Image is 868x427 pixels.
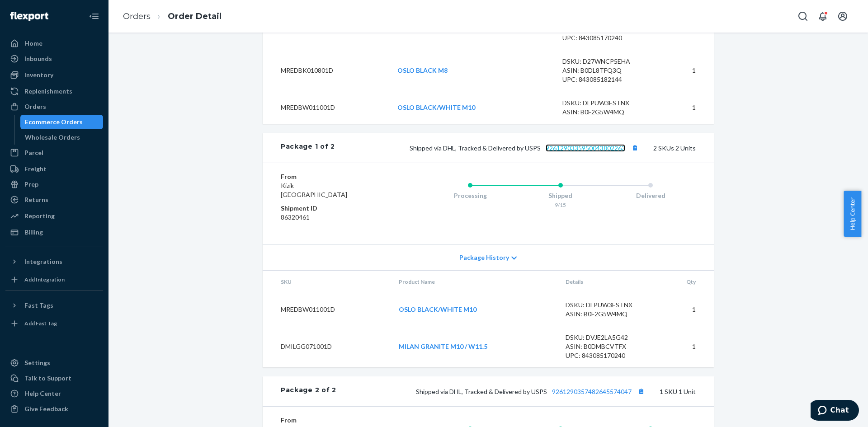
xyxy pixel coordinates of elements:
[25,117,83,127] div: Ecommerce Orders
[10,12,48,21] img: Flexport logo
[655,91,714,124] td: 1
[24,301,53,310] div: Fast Tags
[425,191,515,200] div: Processing
[515,191,606,200] div: Shipped
[399,305,476,313] a: OSLO BLACK/WHITE M10
[5,225,103,239] a: Billing
[5,36,103,51] a: Home
[566,310,651,319] div: ASIN: B0F2G5W4MQ
[834,7,852,25] button: Open account menu
[392,271,558,293] th: Product Name
[566,333,651,342] div: DSKU: DVJE2LA5G42
[123,11,151,21] a: Orders
[281,385,336,397] div: Package 2 of 2
[24,87,72,96] div: Replenishments
[794,7,812,25] button: Open Search Box
[5,52,103,66] a: Inbounds
[20,130,104,145] a: Wholesale Orders
[263,50,390,91] td: MREDBK010801D
[24,148,43,157] div: Parcel
[281,416,389,425] dt: From
[562,108,647,117] div: ASIN: B0F2G5W4MQ
[416,388,647,395] span: Shipped via DHL, Tracked & Delivered by USPS
[168,11,222,21] a: Order Detail
[5,192,103,207] a: Returns
[562,57,647,66] div: DSKU: D27WNCP5EHA
[263,91,390,124] td: MREDBW011001D
[5,68,103,82] a: Inventory
[281,182,347,198] span: Kizik [GEOGRAPHIC_DATA]
[552,388,632,395] a: 9261290357482645574047
[281,204,389,213] dt: Shipment ID
[335,142,696,154] div: 2 SKUs 2 Units
[814,7,832,25] button: Open notifications
[562,33,647,42] div: UPC: 843085170240
[281,172,389,181] dt: From
[566,351,651,360] div: UPC: 843085170240
[5,298,103,313] button: Fast Tags
[5,272,103,287] a: Add Integration
[116,3,229,30] ol: breadcrumbs
[635,385,647,397] button: Copy tracking number
[24,195,48,204] div: Returns
[459,253,509,262] span: Package History
[336,385,696,397] div: 1 SKU 1 Unit
[5,316,103,331] a: Add Fast Tag
[605,191,696,200] div: Delivered
[844,191,861,237] button: Help Center
[24,319,57,327] div: Add Fast Tag
[566,342,651,351] div: ASIN: B0DMBCVTFX
[24,211,55,221] div: Reporting
[24,276,65,283] div: Add Integration
[5,145,103,160] a: Parcel
[5,99,103,114] a: Orders
[263,326,392,367] td: DMILGG071001D
[397,66,448,74] a: OSLO BLACK M8
[657,326,714,367] td: 1
[24,358,50,367] div: Settings
[24,404,68,413] div: Give Feedback
[562,99,647,108] div: DSKU: DLPUW3ESTNX
[515,201,606,209] div: 9/15
[20,115,104,129] a: Ecommerce Orders
[5,402,103,416] button: Give Feedback
[263,293,392,326] td: MREDBW011001D
[24,54,52,63] div: Inbounds
[5,177,103,192] a: Prep
[399,343,487,350] a: MILAN GRANITE M10 / W11.5
[566,300,651,310] div: DSKU: DLPUW3ESTNX
[629,142,641,154] button: Copy tracking number
[281,213,389,222] dd: 86320461
[657,293,714,326] td: 1
[281,142,335,154] div: Package 1 of 2
[25,133,80,142] div: Wholesale Orders
[397,103,475,111] a: OSLO BLACK/WHITE M10
[24,257,62,266] div: Integrations
[24,228,43,237] div: Billing
[263,271,392,293] th: SKU
[410,144,641,152] span: Shipped via DHL, Tracked & Delivered by USPS
[655,50,714,91] td: 1
[558,271,658,293] th: Details
[5,371,103,385] button: Talk to Support
[5,254,103,269] button: Integrations
[24,102,46,111] div: Orders
[24,389,61,398] div: Help Center
[5,386,103,401] a: Help Center
[24,164,47,174] div: Freight
[5,356,103,370] a: Settings
[5,209,103,223] a: Reporting
[811,400,859,422] iframe: Opens a widget where you can chat to one of our agents
[657,271,714,293] th: Qty
[85,7,103,25] button: Close Navigation
[546,144,625,152] a: 9261290335950043802263
[562,66,647,75] div: ASIN: B0DL8TFQ3Q
[24,374,71,383] div: Talk to Support
[5,84,103,99] a: Replenishments
[562,75,647,84] div: UPC: 843085182144
[24,39,42,48] div: Home
[5,162,103,176] a: Freight
[24,180,38,189] div: Prep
